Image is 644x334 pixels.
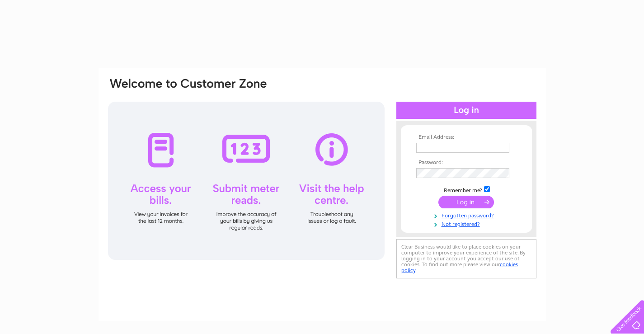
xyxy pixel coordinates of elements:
[416,211,519,219] a: Forgotten password?
[396,239,536,278] div: Clear Business would like to place cookies on your computer to improve your experience of the sit...
[401,261,518,273] a: cookies policy
[414,134,519,141] th: Email Address:
[414,160,519,166] th: Password:
[416,219,519,228] a: Not registered?
[414,185,519,194] td: Remember me?
[438,196,494,208] input: Submit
